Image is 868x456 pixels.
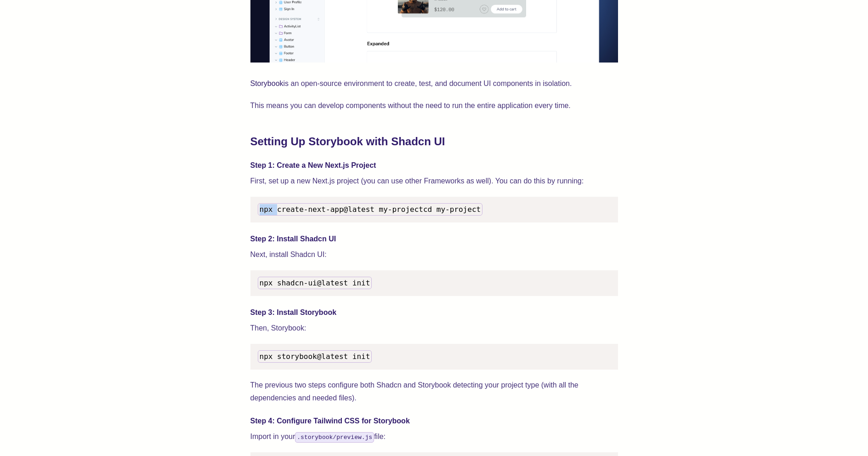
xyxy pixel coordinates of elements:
[260,352,370,361] span: npx storybook@latest init
[250,322,618,335] p: Then, Storybook:
[250,307,618,318] h4: Step 3: Install Storybook
[258,203,483,216] code: cd my-project
[250,77,618,90] p: is an open-source environment to create, test, and document UI components in isolation.
[250,175,618,188] p: First, set up a new Next.js project (you can use other Frameworks as well). You can do this by ru...
[250,134,618,149] h2: Setting Up Storybook with Shadcn UI
[250,416,618,427] h4: Step 4: Configure Tailwind CSS for Storybook
[250,99,618,112] p: This means you can develop components without the need to run the entire application every time.
[250,234,618,245] h4: Step 2: Install Shadcn UI
[250,379,618,405] p: The previous two steps configure both Shadcn and Storybook detecting your project type (with all ...
[250,248,618,261] p: Next, install Shadcn UI:
[250,160,618,171] h4: Step 1: Create a New Next.js Project
[260,205,423,214] span: npx create-next-app@latest my-project
[250,80,284,87] a: Storybook
[250,430,618,443] p: Import in your file:
[295,432,374,443] code: .storybook/preview.js
[260,279,370,287] span: npx shadcn-ui@latest init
